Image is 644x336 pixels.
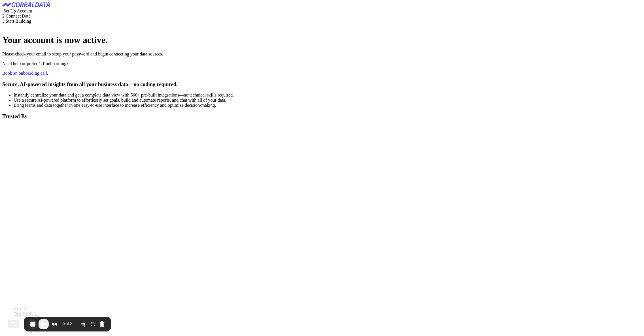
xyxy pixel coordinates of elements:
[14,98,642,103] li: Use a secure AI-powered platform to effortlessly set goals, build and automate reports, and chat ...
[2,52,642,57] p: Please check your email to setup your password and begin connecting your data sources.
[2,61,642,66] p: Need help or prefer 1:1 onboarding?
[2,113,642,119] h3: Trusted By
[2,19,5,23] span: 3
[2,81,642,87] h3: Secure, AI-powered insights from all your business data—no coding required.
[14,103,642,108] li: Bring teams and data together in one easy-to-use interface to increase efficiency and optimize de...
[6,19,31,23] span: Start Building
[3,8,32,13] span: Set Up Account
[14,93,642,98] li: Instantly centralize your data and get a complete data view with 500+ pre-built integrations—no t...
[2,71,48,76] a: Book an onboarding call.
[2,14,5,18] span: 2
[2,35,642,45] h1: Your account is now active.
[6,14,31,18] span: Connect Data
